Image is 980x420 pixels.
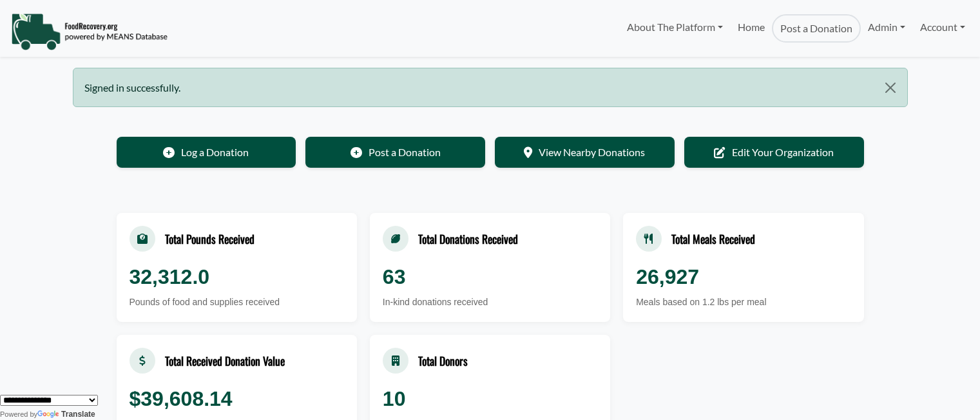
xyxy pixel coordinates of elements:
div: Total Meals Received [671,230,755,247]
div: 10 [383,383,597,414]
div: Total Received Donation Value [165,352,285,369]
div: Total Donors [418,352,468,369]
a: Translate [37,410,95,419]
div: $39,608.14 [130,383,344,414]
div: In-kind donations received [383,295,597,309]
a: Account [913,14,972,40]
a: View Nearby Donations [495,137,675,168]
div: Pounds of food and supplies received [130,295,344,309]
div: 32,312.0 [130,261,344,292]
a: Admin [861,14,912,40]
div: 26,927 [636,261,850,292]
button: Close [874,68,907,107]
a: Post a Donation [772,14,861,43]
a: About The Platform [620,14,730,40]
div: Total Donations Received [418,230,518,247]
div: 63 [383,261,597,292]
a: Post a Donation [305,137,485,168]
a: Edit Your Organization [684,137,864,168]
img: NavigationLogo_FoodRecovery-91c16205cd0af1ed486a0f1a7774a6544ea792ac00100771e7dd3ec7c0e58e41.png [11,12,168,51]
a: Log a Donation [117,137,296,168]
a: Home [730,14,771,43]
div: Meals based on 1.2 lbs per meal [636,295,850,309]
div: Signed in successfully. [73,68,908,107]
div: Total Pounds Received [165,230,255,247]
img: Google Translate [37,410,61,419]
